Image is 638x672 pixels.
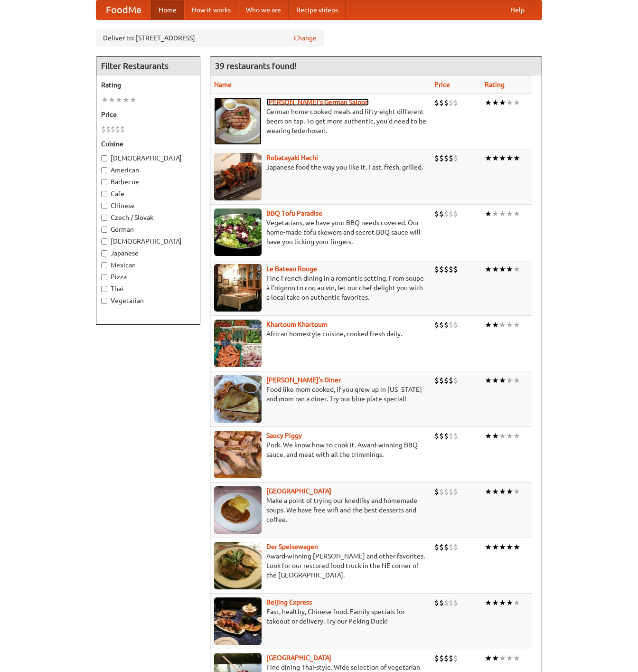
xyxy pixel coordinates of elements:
li: $ [434,375,439,386]
p: Vegetarians, we have your BBQ needs covered. Our home-made tofu skewers and secret BBQ sauce will... [214,218,427,246]
li: $ [444,208,449,219]
li: ★ [513,153,520,163]
img: czechpoint.jpg [214,486,262,534]
li: ★ [513,264,520,274]
img: saucy.jpg [214,431,262,478]
li: ★ [499,375,506,386]
li: $ [106,124,111,134]
b: BBQ Tofu Paradise [266,209,322,217]
li: $ [449,597,453,608]
li: ★ [485,264,492,274]
a: Home [151,0,184,19]
p: African homestyle cuisine, cooked fresh daily. [214,329,427,339]
li: ★ [499,486,506,497]
li: $ [453,542,458,552]
li: ★ [499,653,506,663]
li: $ [444,653,449,663]
input: Barbecue [101,179,107,185]
li: ★ [506,542,513,552]
h5: Cuisine [101,139,195,149]
li: $ [434,431,439,441]
h4: Filter Restaurants [96,57,200,76]
a: Recipe videos [289,0,346,19]
li: ★ [513,208,520,219]
li: ★ [499,431,506,441]
img: robatayaki.jpg [214,153,262,200]
li: ★ [485,653,492,663]
li: ★ [499,264,506,274]
li: ★ [485,320,492,330]
li: $ [444,542,449,552]
li: ★ [506,320,513,330]
a: [GEOGRAPHIC_DATA] [266,654,331,662]
li: $ [449,153,453,163]
li: ★ [513,97,520,108]
li: ★ [499,208,506,219]
li: $ [101,124,106,134]
li: $ [444,97,449,108]
a: Price [434,81,450,88]
li: ★ [115,95,122,105]
input: Cafe [101,191,107,197]
li: ★ [492,653,499,663]
li: $ [444,320,449,330]
a: Beijing Express [266,598,312,606]
label: Japanese [101,248,195,258]
li: $ [449,431,453,441]
li: $ [434,320,439,330]
b: Khartoum Khartoum [266,321,328,328]
li: $ [444,486,449,497]
li: $ [449,208,453,219]
label: Pizza [101,272,195,282]
li: ★ [499,320,506,330]
a: Saucy Piggy [266,432,302,439]
li: $ [439,431,444,441]
li: ★ [108,95,115,105]
li: $ [449,320,453,330]
input: Czech / Slovak [101,215,107,221]
li: $ [453,208,458,219]
input: Thai [101,286,107,292]
a: [PERSON_NAME]'s German Saloon [266,98,369,106]
input: [DEMOGRAPHIC_DATA] [101,238,107,245]
li: $ [434,653,439,663]
li: ★ [499,153,506,163]
p: German home-cooked meals and fifty-eight different beers on tap. To get more authentic, you'd nee... [214,107,427,135]
a: Rating [485,81,505,88]
input: Chinese [101,203,107,209]
h5: Price [101,110,195,119]
input: Mexican [101,262,107,268]
label: Chinese [101,201,195,210]
li: $ [453,375,458,386]
li: $ [444,431,449,441]
label: Barbecue [101,177,195,187]
li: $ [439,264,444,274]
label: German [101,225,195,234]
li: ★ [492,597,499,608]
li: $ [453,597,458,608]
li: $ [434,97,439,108]
b: Der Speisewagen [266,543,318,550]
ng-pluralize: 39 restaurants found! [215,61,297,70]
li: $ [439,653,444,663]
li: $ [453,653,458,663]
label: Czech / Slovak [101,213,195,222]
li: ★ [506,97,513,108]
li: ★ [101,95,108,105]
a: Change [294,33,317,43]
p: Fast, healthy, Chinese food. Family specials for takeout or delivery. Try our Peking Duck! [214,607,427,626]
li: ★ [492,486,499,497]
li: ★ [485,153,492,163]
label: American [101,165,195,175]
li: ★ [506,597,513,608]
b: [GEOGRAPHIC_DATA] [266,487,331,495]
li: $ [453,320,458,330]
li: ★ [485,597,492,608]
img: bateaurouge.jpg [214,264,262,312]
input: American [101,167,107,173]
li: ★ [506,208,513,219]
li: $ [449,375,453,386]
li: $ [444,597,449,608]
